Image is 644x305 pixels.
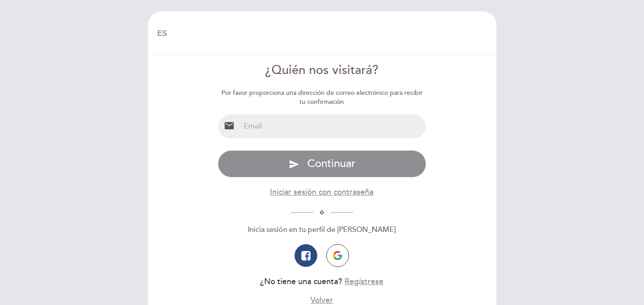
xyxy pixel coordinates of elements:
[260,277,342,286] span: ¿No tiene una cuenta?
[344,276,383,287] button: Regístrese
[333,251,342,260] img: icon-google.png
[218,89,426,107] div: Por favor proporciona una dirección de correo electrónico para recibir tu confirmación
[224,120,235,131] i: email
[218,225,426,235] div: Inicia sesión en tu perfil de [PERSON_NAME]
[313,208,331,216] span: ó
[289,159,300,170] i: send
[218,150,426,177] button: send Continuar
[218,62,426,79] div: ¿Quién nos visitará?
[307,157,355,170] span: Continuar
[240,114,426,138] input: Email
[270,187,374,198] button: Iniciar sesión con contraseña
